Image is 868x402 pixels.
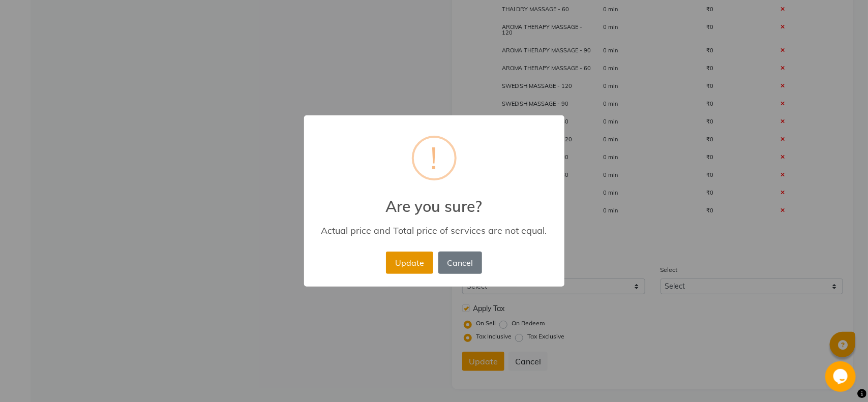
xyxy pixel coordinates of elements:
h2: Are you sure? [304,185,564,215]
button: Update [386,252,433,274]
button: Cancel [438,252,482,274]
iframe: chat widget [825,361,858,392]
div: ! [431,138,438,178]
div: Actual price and Total price of services are not equal. [318,225,549,236]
